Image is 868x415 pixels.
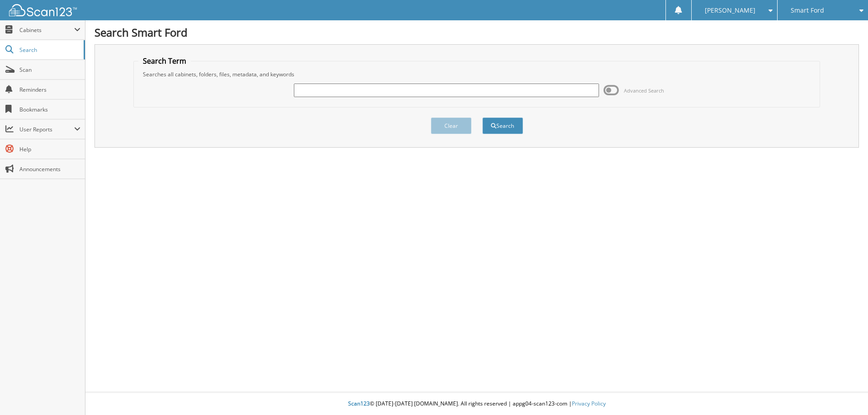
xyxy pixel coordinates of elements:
span: Reminders [19,86,80,93]
span: [PERSON_NAME] [705,8,755,13]
a: Privacy Policy [572,400,606,407]
div: © [DATE]-[DATE] [DOMAIN_NAME]. All rights reserved | appg04-scan123-com | [85,393,868,415]
span: Advanced Search [624,87,664,94]
span: Scan123 [348,400,370,407]
h1: Search Smart Ford [94,25,859,40]
span: Search [19,46,79,54]
div: Searches all cabinets, folders, files, metadata, and keywords [138,70,816,78]
span: Scan [19,66,80,74]
span: Announcements [19,165,80,173]
img: scan123-logo-white.svg [9,4,77,16]
span: Bookmarks [19,106,80,113]
span: Smart Ford [791,8,824,13]
span: Help [19,145,80,153]
legend: Search Term [138,56,191,66]
button: Search [482,117,523,134]
button: Clear [431,117,472,134]
iframe: Chat Widget [823,372,868,415]
span: Cabinets [19,26,74,34]
span: User Reports [19,126,74,133]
